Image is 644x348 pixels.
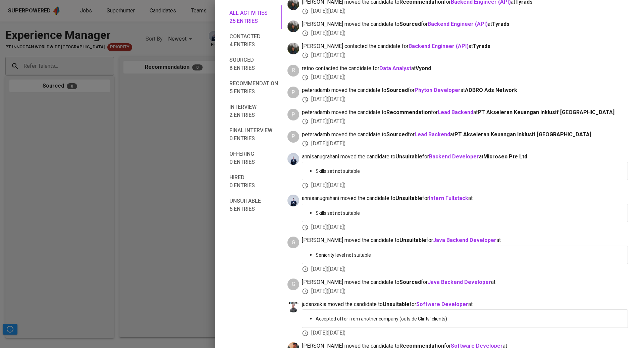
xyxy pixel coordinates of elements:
[287,20,299,32] img: glenn@glints.com
[302,30,628,37] div: [DATE] ( [DATE] )
[473,43,490,49] span: Tyrads
[229,127,278,143] span: Final interview 0 entries
[316,210,622,216] p: Skills set not suitable
[429,195,468,201] a: Intern Fullstack
[302,7,628,15] div: [DATE] ( [DATE] )
[287,109,299,120] div: P
[428,21,488,27] a: Backend Engineer (API)
[399,279,421,285] b: Sourced
[316,252,622,258] p: Seniority level not suitable
[438,109,473,115] a: Lead Backend
[454,131,591,138] span: PT Akseleran Keuangan Inklusif [GEOGRAPHIC_DATA]
[302,223,628,231] div: [DATE] ( [DATE] )
[287,65,299,77] div: R
[229,56,278,72] span: Sourced 8 entries
[302,329,628,337] div: [DATE] ( [DATE] )
[478,109,614,115] span: PT Akseleran Keuangan Inklusif [GEOGRAPHIC_DATA]
[399,237,426,243] b: Unsuitable
[395,195,422,201] b: Unsuitable
[302,87,628,94] span: peteradamb moved the candidate to for at
[399,21,421,27] b: Sourced
[302,288,628,295] div: [DATE] ( [DATE] )
[416,65,431,71] span: Vyond
[483,153,527,160] span: Microsec Pte Ltd
[287,195,299,206] img: annisa@glints.com
[229,80,278,96] span: Recommendation 5 entries
[302,265,628,273] div: [DATE] ( [DATE] )
[395,153,422,160] b: Unsuitable
[302,279,628,286] span: [PERSON_NAME] moved the candidate to for at
[302,65,628,72] span: retno contacted the candidate for at
[287,279,299,290] div: G
[287,237,299,248] div: G
[433,237,496,243] a: Java Backend Developer
[302,131,628,139] span: peteradamb moved the candidate to for at
[302,73,628,81] div: [DATE] ( [DATE] )
[383,301,410,307] b: Unsuitable
[302,237,628,244] span: [PERSON_NAME] moved the candidate to for at
[302,195,628,202] span: annisanugrahani moved the candidate to for at
[429,153,479,160] a: Backend Developer
[302,153,628,161] span: annisanugrahani moved the candidate to for at
[302,301,628,308] span: judanzakia moved the candidate to for at
[287,301,299,312] img: judan.zakia@glints.com
[302,20,628,28] span: [PERSON_NAME] moved the candidate to for at
[386,87,408,93] b: Sourced
[302,118,628,126] div: [DATE] ( [DATE] )
[409,43,469,49] a: Backend Engineer (API)
[287,87,299,98] div: P
[379,65,411,71] a: Data Analyst
[428,279,491,285] a: Java Backend Developer
[229,197,278,213] span: Unsuitable 6 entries
[492,21,509,27] span: Tyrads
[386,131,408,138] b: Sourced
[415,131,450,138] a: Lead Backend
[229,173,278,190] span: Hired 0 entries
[316,315,622,322] p: Accepted offer from another company (outside Glints' clients)
[415,87,461,93] a: Phyton Developer
[302,109,628,116] span: peteradamb moved the candidate to for at
[302,52,628,59] div: [DATE] ( [DATE] )
[229,33,278,49] span: Contacted 4 entries
[229,103,278,119] span: Interview 2 entries
[416,301,468,307] a: Software Developer
[287,43,299,54] img: glenn@glints.com
[229,150,278,166] span: Offering 0 entries
[386,109,431,115] b: Recommendation
[287,131,299,143] div: P
[287,153,299,165] img: annisa@glints.com
[302,96,628,103] div: [DATE] ( [DATE] )
[465,87,517,93] span: ADBRO Ads Network
[302,43,628,50] span: [PERSON_NAME] contacted the candidate for at
[316,168,622,175] p: Skills set not suitable
[302,140,628,148] div: [DATE] ( [DATE] )
[302,182,628,189] div: [DATE] ( [DATE] )
[229,9,278,25] span: All activities 25 entries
